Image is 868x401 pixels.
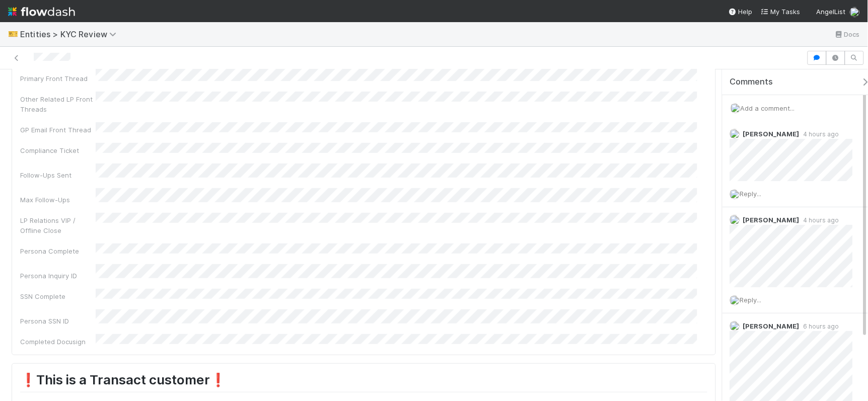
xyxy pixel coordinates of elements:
[20,316,96,326] div: Persona SSN ID
[20,94,96,114] div: Other Related LP Front Threads
[740,190,762,198] span: Reply...
[761,7,801,17] a: My Tasks
[25,81,292,93] p: Hi [PERSON_NAME],
[761,8,801,16] span: My Tasks
[730,295,740,305] img: avatar_d8fc9ee4-bd1b-4062-a2a8-84feb2d97839.png
[20,246,96,256] div: Persona Complete
[20,337,96,347] div: Completed Docusign
[25,188,165,196] a: Please click here to complete verification.
[730,189,740,199] img: avatar_d8fc9ee4-bd1b-4062-a2a8-84feb2d97839.png
[730,215,740,225] img: avatar_ec9c1780-91d7-48bb-898e-5f40cebd5ff8.png
[731,103,741,113] img: avatar_d8fc9ee4-bd1b-4062-a2a8-84feb2d97839.png
[8,3,75,20] img: logo-inverted-e16ddd16eac7371096b0.svg
[7,31,59,41] img: AngelList
[20,271,96,281] div: Persona Inquiry ID
[20,291,96,301] div: SSN Complete
[743,216,800,224] span: [PERSON_NAME]
[20,195,96,205] div: Max Follow-Ups
[20,170,96,180] div: Follow-Ups Sent
[729,7,753,17] div: Help
[25,143,292,179] p: We use a secure service called Alloy to collect these. Please upload a color scan of your governm...
[740,296,762,304] span: Reply...
[20,29,121,39] span: Entities > KYC Review
[730,321,740,331] img: avatar_ec9c1780-91d7-48bb-898e-5f40cebd5ff8.png
[25,229,292,266] p: Best, AngelList’s Belltower KYC Team
[743,130,800,138] span: [PERSON_NAME]
[25,100,292,136] p: A firm you invest with uses AngelList & Belltower to conduct KYC/AML checks on their behalf. It l...
[730,129,740,139] img: avatar_ec94f6e9-05c5-4d36-a6c8-d0cea77c3c29.png
[25,205,292,217] p: Please reply directly to let us know when this is done so we can expedite your review.
[20,372,707,392] h1: ❗This is a Transact customer❗
[730,77,773,87] span: Comments
[8,30,18,38] span: 🎫
[850,7,860,17] img: avatar_d8fc9ee4-bd1b-4062-a2a8-84feb2d97839.png
[20,125,96,135] div: GP Email Front Thread
[817,8,846,16] span: AngelList
[20,145,96,155] div: Compliance Ticket
[800,323,839,330] span: 6 hours ago
[743,322,800,330] span: [PERSON_NAME]
[800,130,839,138] span: 4 hours ago
[800,216,839,224] span: 4 hours ago
[20,73,96,84] div: Primary Front Thread
[741,104,795,112] span: Add a comment...
[834,28,860,40] a: Docs
[20,215,96,235] div: LP Relations VIP / Offline Close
